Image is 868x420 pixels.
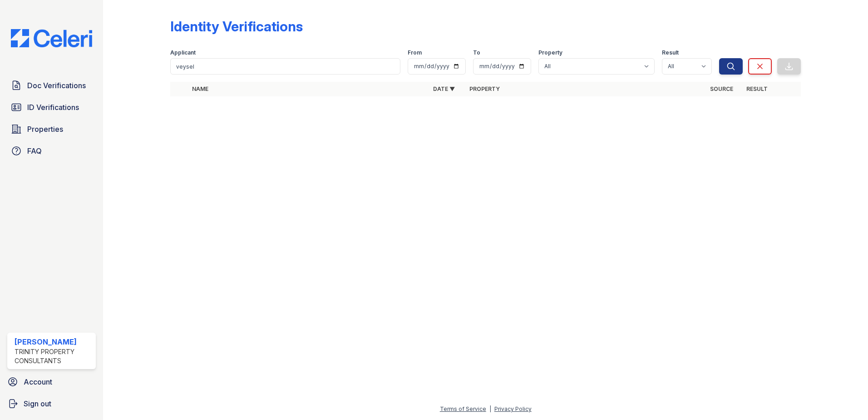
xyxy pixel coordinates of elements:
a: Source [710,85,733,92]
label: Applicant [170,49,196,56]
span: Account [24,376,52,387]
label: From [408,49,422,56]
a: Privacy Policy [494,405,532,412]
img: CE_Logo_Blue-a8612792a0a2168367f1c8372b55b34899dd931a85d93a1a3d3e32e68fde9ad4.png [4,29,99,47]
div: | [489,405,491,412]
a: FAQ [7,142,96,160]
a: Terms of Service [440,405,486,412]
a: ID Verifications [7,98,96,116]
a: Properties [7,120,96,138]
a: Account [4,373,99,391]
span: Doc Verifications [27,80,86,91]
input: Search by name or phone number [170,58,400,75]
div: [PERSON_NAME] [15,336,92,347]
a: Result [746,85,768,92]
label: Property [538,49,562,56]
span: FAQ [27,145,42,156]
div: Identity Verifications [170,18,303,35]
label: Result [662,49,679,56]
span: ID Verifications [27,102,79,113]
div: Trinity Property Consultants [15,347,92,365]
a: Doc Verifications [7,76,96,95]
a: Property [469,85,500,92]
a: Date ▼ [433,85,455,92]
a: Sign out [4,395,99,413]
label: To [473,49,480,56]
span: Properties [27,124,63,135]
a: Name [192,85,208,92]
span: Sign out [24,398,51,409]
